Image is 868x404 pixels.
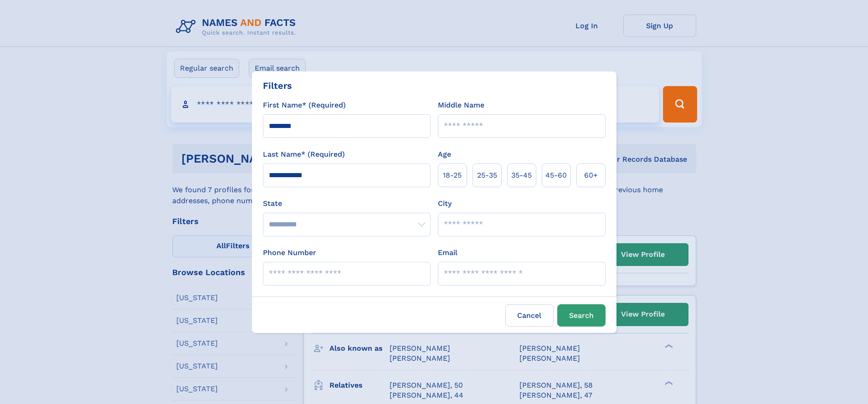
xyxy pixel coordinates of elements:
div: Filters [263,79,292,92]
label: Last Name* (Required) [263,149,345,160]
label: State [263,198,431,209]
label: First Name* (Required) [263,100,346,111]
label: Cancel [505,304,554,327]
label: Email [438,247,457,258]
span: 35‑45 [511,170,532,181]
label: Age [438,149,451,160]
span: 60+ [584,170,598,181]
label: City [438,198,452,209]
span: 18‑25 [443,170,462,181]
span: 45‑60 [545,170,567,181]
button: Search [557,304,606,327]
label: Middle Name [438,100,484,111]
label: Phone Number [263,247,316,258]
span: 25‑35 [477,170,497,181]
